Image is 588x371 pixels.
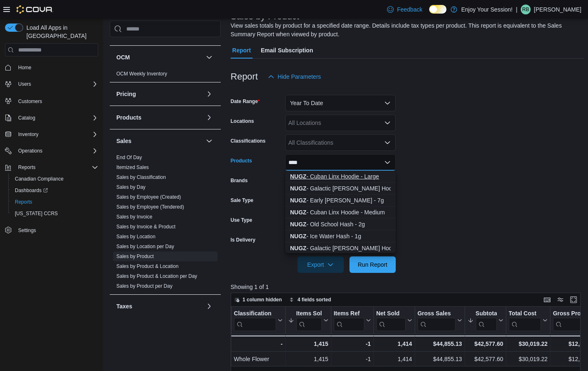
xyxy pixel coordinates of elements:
[116,263,179,270] span: Sales by Product & Location
[8,185,102,196] a: Dashboards
[417,310,455,318] div: Gross Sales
[234,310,276,318] div: Classification
[12,174,98,184] span: Canadian Compliance
[290,221,307,228] strong: NUGZ
[116,243,174,250] span: Sales by Location per Day
[298,296,331,303] span: 4 fields sorted
[116,184,146,190] span: Sales by Day
[417,339,462,349] div: $44,855.13
[231,237,255,243] label: Is Delivery
[15,199,32,205] span: Reports
[333,310,364,318] div: Items Ref
[18,115,35,121] span: Catalog
[18,81,31,87] span: Users
[116,164,149,170] a: Itemized Sales
[261,42,313,59] span: Email Subscription
[116,214,152,220] a: Sales by Invoice
[12,197,35,207] a: Reports
[18,131,38,138] span: Inventory
[116,233,156,240] span: Sales by Location
[15,62,98,73] span: Home
[15,113,98,123] span: Catalog
[231,138,266,144] label: Classifications
[15,146,98,156] span: Operations
[384,1,425,18] a: Feedback
[467,354,503,364] div: $42,577.60
[508,310,541,318] div: Total Cost
[5,58,98,258] nav: Complex example
[116,70,167,77] span: OCM Weekly Inventory
[290,208,391,216] div: - Cuban Linx Hoodie - Medium
[232,42,251,59] span: Report
[116,254,154,259] a: Sales by Product
[116,204,184,210] a: Sales by Employee (Tendered)
[12,185,98,195] span: Dashboards
[12,209,61,218] a: [US_STATE] CCRS
[204,136,214,146] button: Sales
[285,195,396,207] button: NUGZ - Early Lemon Berry - 7g
[18,227,36,234] span: Settings
[508,310,547,331] button: Total Cost
[417,310,462,331] button: Gross Sales
[116,154,142,161] span: End Of Day
[204,301,214,311] button: Taxes
[333,339,371,349] div: -1
[286,295,334,305] button: 4 fields sorted
[417,354,462,364] div: $44,855.13
[17,5,53,14] img: Cova
[290,232,391,240] div: - Ice Water Hash - 1g
[15,79,98,89] span: Users
[508,339,547,349] div: $30,019.22
[234,354,283,364] div: Whole Flower
[384,159,391,166] button: Close list of options
[290,245,307,251] strong: NUGZ
[243,296,282,303] span: 1 column hidden
[231,157,252,164] label: Products
[290,197,307,204] strong: NUGZ
[116,234,156,240] a: Sales by Location
[116,204,184,210] span: Sales by Employee (Tendered)
[18,98,42,105] span: Customers
[23,23,98,40] span: Load All Apps in [GEOGRAPHIC_DATA]
[12,174,67,184] a: Canadian Compliance
[116,283,172,289] span: Sales by Product per Day
[555,295,565,305] button: Display options
[542,295,552,305] button: Keyboard shortcuts
[2,112,102,124] button: Catalog
[116,155,142,160] a: End Of Day
[116,53,130,61] h3: OCM
[384,120,391,126] button: Open list of options
[15,176,64,182] span: Canadian Compliance
[333,310,364,331] div: Items Ref
[116,174,166,180] a: Sales by Classification
[288,310,328,331] button: Items Sold
[18,164,35,171] span: Reports
[285,218,396,230] button: NUGZ - Old School Hash - 2g
[290,184,391,193] div: - Galactic [PERSON_NAME] Hoodie - Large
[231,295,285,305] button: 1 column hidden
[298,256,344,273] button: Export
[461,5,513,14] p: Enjoy Your Session!
[18,148,43,154] span: Operations
[296,310,322,331] div: Items Sold
[522,5,529,14] span: RB
[12,185,51,195] a: Dashboards
[290,220,391,228] div: - Old School Hash - 2g
[116,283,172,289] a: Sales by Product per Day
[376,339,412,349] div: 1,414
[8,208,102,219] button: [US_STATE] CCRS
[116,90,203,98] button: Pricing
[231,197,253,204] label: Sale Type
[231,98,260,105] label: Date Range
[116,137,132,145] h3: Sales
[290,244,391,252] div: - Galactic [PERSON_NAME] Hoodie - Small
[285,207,396,218] button: NUGZ - Cuban Linx Hoodie - Medium
[2,95,102,107] button: Customers
[15,146,46,156] button: Operations
[290,233,307,240] strong: NUGZ
[285,171,396,183] button: NUGZ - Cuban Linx Hoodie - Large
[231,177,248,184] label: Brands
[15,113,38,123] button: Catalog
[12,209,98,218] span: Washington CCRS
[116,194,181,200] span: Sales by Employee (Created)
